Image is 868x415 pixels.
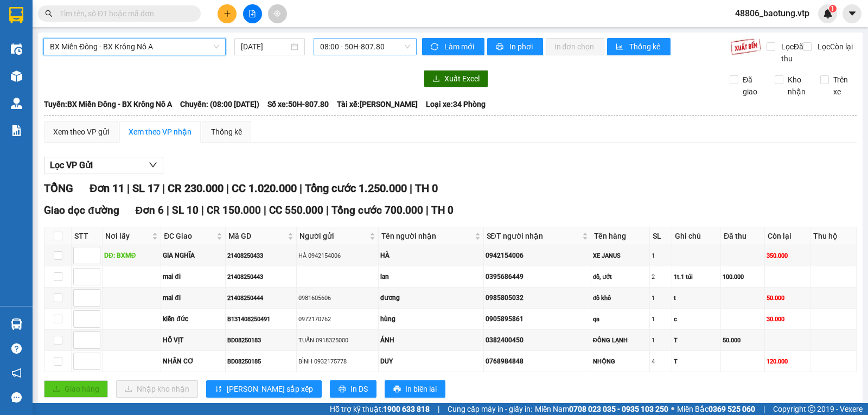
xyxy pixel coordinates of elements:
span: | [127,182,130,195]
td: hùng [379,309,483,330]
img: warehouse-icon [11,71,22,82]
span: down [91,299,98,305]
span: search [45,10,53,17]
div: HÀ [380,251,481,261]
td: HÀ [379,245,483,266]
span: up [91,291,98,298]
span: up [91,270,98,277]
div: 0981605606 [298,293,376,303]
div: TUẤN 0918325000 [298,336,376,345]
div: lan [380,272,481,282]
strong: 0369 525 060 [709,405,755,413]
div: 50.000 [767,293,808,303]
button: caret-down [843,4,861,23]
span: Đơn 6 [136,204,164,216]
span: SL 17 [132,182,159,195]
span: 48806_baotung.vtp [726,7,818,20]
span: In phơi [509,41,534,53]
div: 4 [652,357,670,366]
span: | [438,403,439,415]
span: Số xe: 50H-807.80 [267,98,329,110]
span: | [326,204,329,216]
button: bar-chartThống kê [607,38,671,55]
div: 30.000 [767,315,808,324]
span: up [91,355,98,361]
td: 21408250433 [226,245,297,266]
td: dương [379,288,483,309]
button: aim [268,4,287,23]
td: 21408250443 [226,266,297,288]
span: Người gửi [299,230,367,242]
th: Còn lại [765,227,810,245]
div: NHÂN CƠ [163,356,224,367]
span: | [201,204,204,216]
span: | [299,182,302,195]
span: printer [339,385,346,394]
div: 50.000 [723,336,763,345]
div: 2 [652,272,670,282]
span: Decrease Value [88,319,100,327]
button: sort-ascending[PERSON_NAME] sắp xếp [206,380,322,398]
div: 1 [652,336,670,345]
span: down [91,278,98,284]
div: XE JANUS [593,251,648,260]
input: Tìm tên, số ĐT hoặc mã đơn [60,8,188,20]
div: 0972170762 [298,315,376,324]
span: Miền Bắc [677,403,755,415]
div: mai đi [163,272,224,282]
span: Increase Value [88,290,100,298]
div: NHỘNG [593,357,648,366]
div: T [674,336,719,345]
span: down [91,362,98,369]
span: aim [273,10,281,17]
span: sort-ascending [215,385,222,394]
th: SL [650,227,672,245]
span: | [410,182,412,195]
span: Đơn 11 [90,182,124,195]
div: BD08250183 [227,336,295,345]
span: CC 1.020.000 [232,182,297,195]
td: DUY [379,351,483,372]
span: Hỗ trợ kỹ thuật: [330,403,430,415]
span: down [149,161,157,169]
div: BÌNH 0932175778 [298,357,376,366]
span: Decrease Value [88,277,100,285]
span: Decrease Value [88,298,100,306]
span: down [91,341,98,348]
td: ÁNH [379,330,483,351]
td: 0768984848 [484,351,591,372]
button: In đơn chọn [546,38,605,55]
button: printerIn phơi [487,38,543,55]
div: hùng [380,314,481,324]
div: 120.000 [767,357,808,366]
span: Kho nhận [783,74,812,98]
strong: 1900 633 818 [383,405,430,413]
span: Tài xế: [PERSON_NAME] [337,98,418,110]
div: Xem theo VP nhận [129,126,192,138]
span: question-circle [11,343,22,354]
span: CR 150.000 [207,204,261,216]
span: Đã giao [738,74,767,98]
div: ÁNH [380,335,481,346]
div: 1t.1 túi [674,272,719,282]
span: Increase Value [88,269,100,277]
span: CC 550.000 [269,204,323,216]
span: BX Miền Đông - BX Krông Nô A [50,39,219,55]
div: DUY [380,356,481,367]
span: copyright [808,405,815,413]
button: downloadNhập kho nhận [116,380,198,398]
div: 21408250444 [227,293,295,303]
th: Đã thu [721,227,765,245]
button: printerIn biên lai [385,380,445,398]
img: warehouse-icon [11,98,22,109]
span: Lọc VP Gửi [50,158,93,172]
div: 350.000 [767,251,808,260]
div: 0768984848 [486,356,589,367]
div: BD08250185 [227,357,295,366]
sup: 1 [829,5,837,12]
td: BD08250183 [226,330,297,351]
th: Tên hàng [591,227,650,245]
img: warehouse-icon [11,43,22,55]
span: | [162,182,165,195]
th: Ghi chú [672,227,721,245]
